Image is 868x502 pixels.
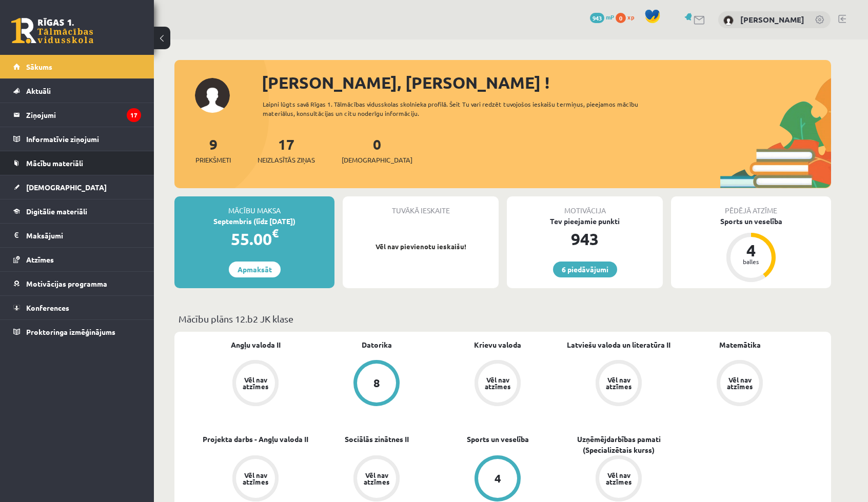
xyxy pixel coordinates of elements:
a: Apmaksāt [229,262,281,277]
p: Vēl nav pievienotu ieskaišu! [348,242,494,252]
span: Neizlasītās ziņas [258,155,315,165]
a: Vēl nav atzīmes [679,360,800,408]
legend: Informatīvie ziņojumi [26,127,141,151]
span: [DEMOGRAPHIC_DATA] [342,155,412,165]
a: Vēl nav atzīmes [437,360,558,408]
a: Matemātika [719,339,761,350]
div: 8 [373,377,380,389]
div: Tuvākā ieskaite [343,196,499,216]
a: [DEMOGRAPHIC_DATA] [13,175,141,199]
a: Informatīvie ziņojumi [13,127,141,151]
span: € [272,226,279,240]
span: Atzīmes [26,255,54,264]
div: Tev pieejamie punkti [507,216,663,227]
div: Vēl nav atzīmes [362,472,391,485]
a: Konferences [13,296,141,319]
div: Laipni lūgts savā Rīgas 1. Tālmācības vidusskolas skolnieka profilā. Šeit Tu vari redzēt tuvojošo... [263,99,657,118]
div: Motivācija [507,196,663,216]
a: 0[DEMOGRAPHIC_DATA] [342,135,412,165]
a: Rīgas 1. Tālmācības vidusskola [11,18,93,44]
span: Motivācijas programma [26,279,107,288]
div: 4 [495,473,501,484]
i: 17 [127,108,141,122]
a: Angļu valoda II [231,339,281,350]
a: Krievu valoda [474,339,521,350]
a: Projekta darbs - Angļu valoda II [203,434,308,445]
span: Digitālie materiāli [26,207,87,216]
span: 0 [616,13,626,23]
a: 9Priekšmeti [195,135,231,165]
div: Septembris (līdz [DATE]) [174,216,334,227]
div: Vēl nav atzīmes [604,472,633,485]
a: 0 xp [616,13,639,21]
a: 6 piedāvājumi [553,262,617,277]
a: Datorika [362,339,392,350]
div: 55.00 [174,227,334,251]
a: Latviešu valoda un literatūra II [567,339,670,350]
div: balles [736,258,766,265]
div: 943 [507,227,663,251]
legend: Ziņojumi [26,103,141,127]
a: Vēl nav atzīmes [195,360,316,408]
a: Maksājumi [13,224,141,247]
a: Sports un veselība [467,434,529,445]
span: Konferences [26,303,69,312]
a: Motivācijas programma [13,272,141,295]
div: Vēl nav atzīmes [725,376,754,390]
a: Atzīmes [13,248,141,271]
a: Mācību materiāli [13,151,141,175]
div: Sports un veselība [671,216,831,227]
span: Mācību materiāli [26,158,83,168]
a: Digitālie materiāli [13,199,141,223]
span: 943 [590,13,604,23]
a: Sports un veselība 4 balles [671,216,831,284]
div: Vēl nav atzīmes [241,472,270,485]
div: Pēdējā atzīme [671,196,831,216]
div: Mācību maksa [174,196,334,216]
a: 943 mP [590,13,614,21]
a: Sociālās zinātnes II [345,434,409,445]
a: 8 [316,360,437,408]
p: Mācību plāns 12.b2 JK klase [179,312,827,326]
a: Proktoringa izmēģinājums [13,320,141,344]
div: [PERSON_NAME], [PERSON_NAME] ! [262,70,831,95]
div: Vēl nav atzīmes [241,376,270,390]
div: Vēl nav atzīmes [483,376,512,390]
span: Sākums [26,62,52,71]
span: Proktoringa izmēģinājums [26,327,115,336]
div: 4 [736,242,766,258]
img: Kristers Mežjānis [723,15,734,26]
a: Sākums [13,55,141,78]
legend: Maksājumi [26,224,141,247]
div: Vēl nav atzīmes [604,376,633,390]
a: [PERSON_NAME] [740,14,804,25]
a: Vēl nav atzīmes [558,360,679,408]
a: 17Neizlasītās ziņas [258,135,315,165]
span: [DEMOGRAPHIC_DATA] [26,183,107,192]
span: Aktuāli [26,86,51,95]
a: Ziņojumi17 [13,103,141,127]
a: Uzņēmējdarbības pamati (Specializētais kurss) [558,434,679,455]
span: Priekšmeti [195,155,231,165]
span: xp [627,13,634,21]
a: Aktuāli [13,79,141,103]
span: mP [606,13,614,21]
